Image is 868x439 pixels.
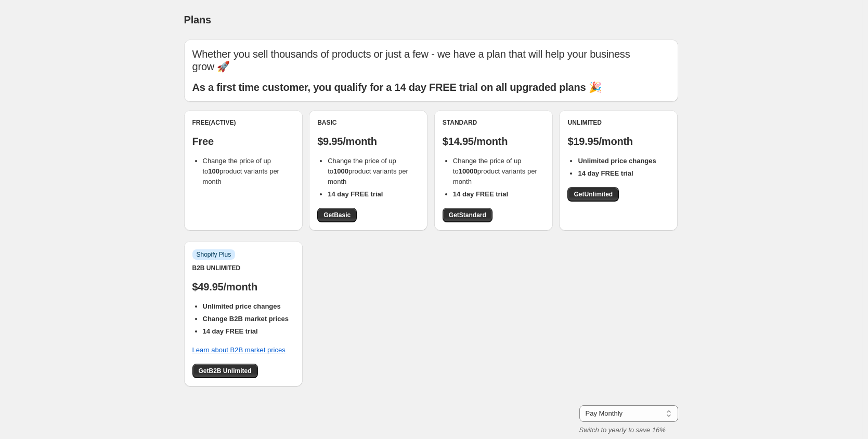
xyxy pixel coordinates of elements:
span: Change the price of up to product variants per month [328,157,408,185]
b: 1000 [333,167,348,175]
a: GetBasic [317,208,357,222]
div: Free (Active) [192,118,294,127]
b: Change B2B market prices [203,315,289,323]
a: GetUnlimited [567,187,619,202]
b: Unlimited price changes [203,302,281,310]
div: Basic [317,118,419,127]
b: 14 day FREE trial [203,327,258,335]
span: Get Unlimited [574,190,613,198]
b: As a first time customer, you qualify for a 14 day FREE trial on all upgraded plans 🎉 [192,82,602,93]
b: 14 day FREE trial [453,190,508,198]
span: Change the price of up to product variants per month [453,157,537,185]
div: B2B Unlimited [192,264,294,272]
span: Plans [184,14,211,25]
p: $9.95/month [317,135,419,148]
b: 14 day FREE trial [328,190,383,198]
span: Get Basic [323,211,351,219]
p: Free [192,135,294,148]
p: $19.95/month [567,135,669,148]
i: Switch to yearly to save 16% [579,426,666,434]
span: Change the price of up to product variants per month [203,157,279,185]
b: 14 day FREE trial [578,169,633,177]
span: Get B2B Unlimited [199,367,252,375]
b: 100 [208,167,219,175]
a: Learn about B2B market prices [192,346,286,354]
div: Standard [443,118,545,127]
a: GetB2B Unlimited [192,364,258,378]
span: Get Standard [449,211,486,219]
p: $14.95/month [443,135,545,148]
div: Unlimited [567,118,669,127]
p: $49.95/month [192,281,294,293]
span: Shopify Plus [197,250,231,259]
a: GetStandard [443,208,493,222]
b: Unlimited price changes [578,157,656,165]
p: Whether you sell thousands of products or just a few - we have a plan that will help your busines... [192,48,670,73]
b: 10000 [459,167,477,175]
